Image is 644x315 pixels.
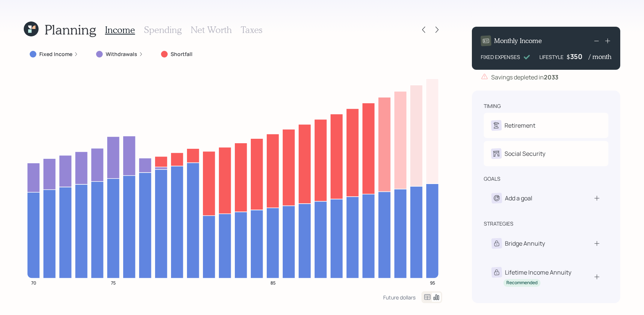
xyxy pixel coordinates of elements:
[111,279,116,286] tspan: 75
[45,22,96,37] h1: Planning
[484,220,513,227] div: strategies
[430,279,435,286] tspan: 95
[31,279,36,286] tspan: 70
[566,53,570,61] h4: $
[191,24,232,35] h3: Net Worth
[539,53,563,61] div: LIFESTYLE
[484,102,501,110] div: timing
[144,24,182,35] h3: Spending
[506,280,538,286] div: Recommended
[491,73,558,82] div: Savings depleted in
[241,24,262,35] h3: Taxes
[505,121,535,130] div: Retirement
[570,52,589,61] div: 350
[481,53,520,61] div: FIXED EXPENSES
[383,294,415,301] div: Future dollars
[544,73,558,81] b: 2033
[270,279,276,286] tspan: 85
[105,24,135,35] h3: Income
[505,239,545,248] div: Bridge Annuity
[505,149,545,158] div: Social Security
[484,175,500,183] div: goals
[589,53,611,61] h4: / month
[505,268,571,277] div: Lifetime Income Annuity
[39,50,72,58] label: Fixed Income
[494,37,542,45] h4: Monthly Income
[171,50,193,58] label: Shortfall
[505,194,532,203] div: Add a goal
[106,50,137,58] label: Withdrawals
